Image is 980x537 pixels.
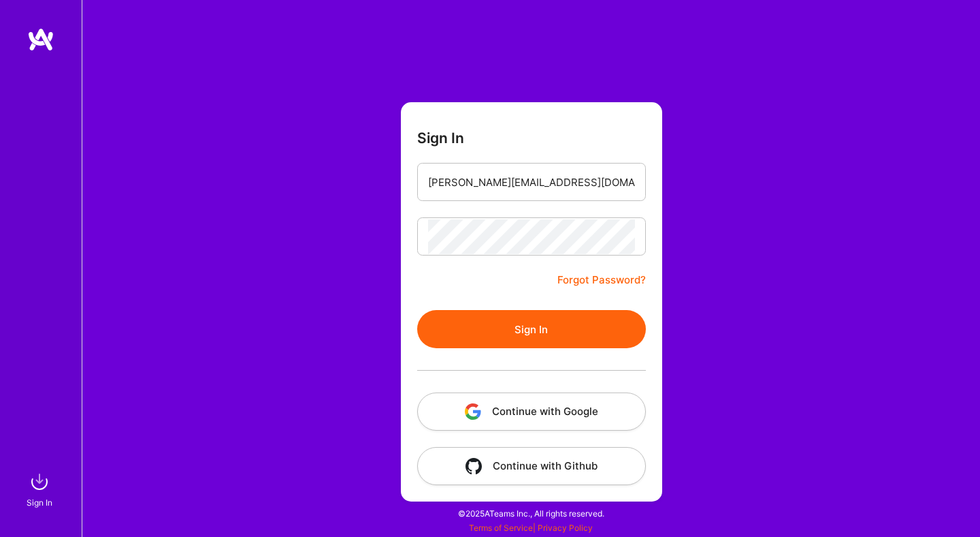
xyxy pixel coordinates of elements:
[417,447,646,485] button: Continue with Github
[29,468,53,510] a: sign inSign In
[417,129,464,147] h3: Sign In
[469,523,533,533] a: Terms of Service
[26,468,53,495] img: sign in
[557,272,646,288] a: Forgot Password?
[465,458,482,474] img: icon
[469,523,593,533] span: |
[428,165,635,200] input: Email...
[417,310,646,348] button: Sign In
[27,27,54,52] img: logo
[417,393,646,431] button: Continue with Google
[27,495,52,510] div: Sign In
[82,496,980,530] div: © 2025 ATeams Inc., All rights reserved.
[465,403,481,420] img: icon
[538,523,593,533] a: Privacy Policy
